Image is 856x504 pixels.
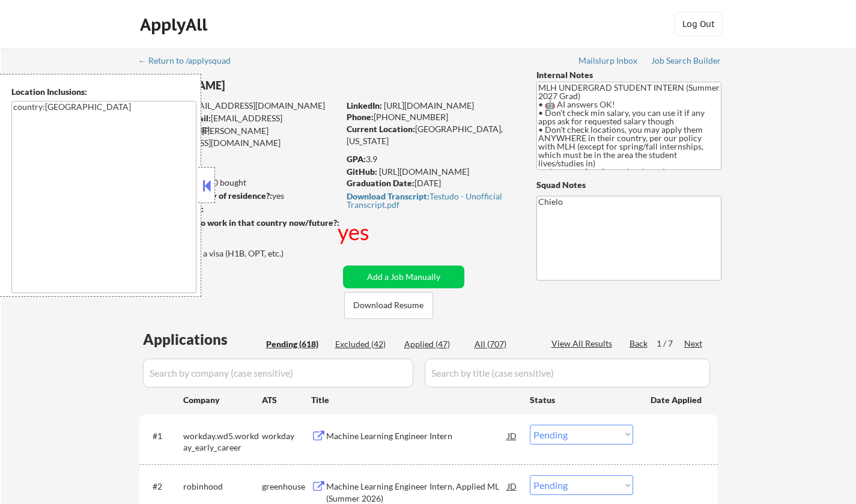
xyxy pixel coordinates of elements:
[183,481,262,493] div: robinhood
[343,266,464,288] button: Add a Job Manually
[153,481,174,493] div: #2
[675,12,723,36] button: Log Out
[138,56,242,65] div: ← Return to /applysquad
[139,125,339,148] div: [PERSON_NAME][EMAIL_ADDRESS][DOMAIN_NAME]
[651,394,703,406] div: Date Applied
[139,177,339,189] div: 47 sent / 250 bought
[384,100,474,111] a: [URL][DOMAIN_NAME]
[139,217,339,228] strong: Will need Visa to work in that country now/future?:
[262,481,311,493] div: greenhouse
[347,124,415,134] strong: Current Location:
[143,332,262,347] div: Applications
[347,154,366,164] strong: GPA:
[506,475,518,497] div: JD
[551,338,616,350] div: View All Results
[335,338,395,350] div: Excluded (42)
[684,338,703,350] div: Next
[578,56,639,65] div: Mailslurp Inbox
[183,394,262,406] div: Company
[139,78,386,93] div: [PERSON_NAME]
[139,190,335,202] div: yes
[475,338,535,350] div: All (707)
[183,430,262,454] div: workday.wd5.workday_early_career
[347,192,514,209] a: Download Transcript:Testudo - Unofficial Transcript.pdf
[140,112,339,136] div: [EMAIL_ADDRESS][DOMAIN_NAME]
[138,56,242,68] a: ← Return to /applysquad
[347,192,514,209] div: Testudo - Unofficial Transcript.pdf
[140,14,211,35] div: ApplyAll
[311,394,518,406] div: Title
[347,177,517,189] div: [DATE]
[347,153,518,165] div: 3.9
[651,56,721,68] a: Job Search Builder
[326,481,508,504] div: Machine Learning Engineer Intern, Applied ML (Summer 2026)
[140,100,339,112] div: [EMAIL_ADDRESS][DOMAIN_NAME]
[657,338,684,350] div: 1 / 7
[347,112,374,122] strong: Phone:
[530,389,633,410] div: Status
[536,69,721,81] div: Internal Notes
[630,338,649,350] div: Back
[338,217,372,247] div: yes
[262,394,311,406] div: ATS
[347,100,382,111] strong: LinkedIn:
[262,430,311,442] div: workday
[153,430,174,442] div: #1
[11,86,196,98] div: Location Inclusions:
[347,166,377,177] strong: GitHub:
[347,191,430,201] strong: Download Transcript:
[404,338,464,350] div: Applied (47)
[344,292,433,319] button: Download Resume
[347,111,517,123] div: [PHONE_NUMBER]
[347,123,517,147] div: [GEOGRAPHIC_DATA], [US_STATE]
[506,425,518,446] div: JD
[139,247,342,260] div: Yes, I am here on a visa (H1B, OPT, etc.)
[347,178,414,188] strong: Graduation Date:
[266,338,326,350] div: Pending (618)
[425,359,710,387] input: Search by title (case sensitive)
[326,430,508,442] div: Machine Learning Engineer Intern
[578,56,639,68] a: Mailslurp Inbox
[143,359,413,387] input: Search by company (case sensitive)
[536,179,721,191] div: Squad Notes
[651,56,721,65] div: Job Search Builder
[379,166,469,177] a: [URL][DOMAIN_NAME]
